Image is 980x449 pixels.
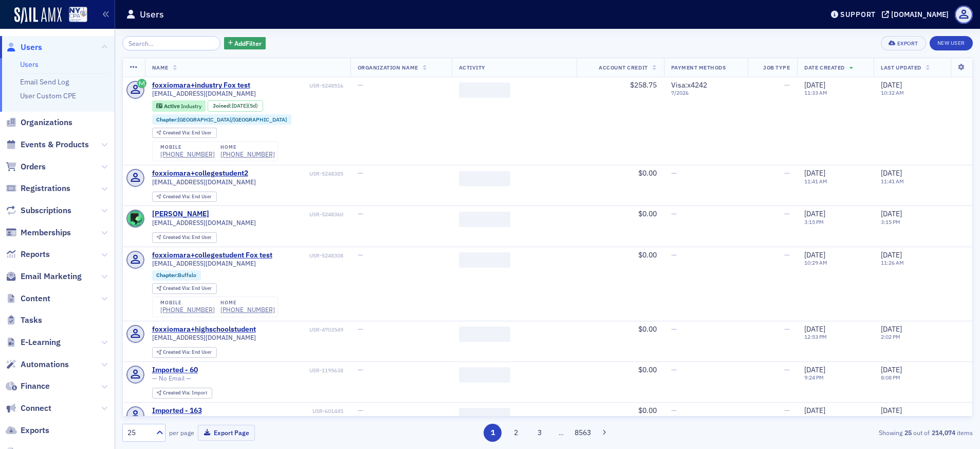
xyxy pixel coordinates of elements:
[250,170,343,177] div: USR-5248385
[882,11,952,18] button: [DOMAIN_NAME]
[224,37,266,50] button: AddFilter
[204,408,343,415] div: USR-601445
[6,359,69,370] a: Automations
[6,139,89,150] a: Events & Products
[20,91,76,100] a: User Custom CPE
[881,218,900,226] time: 3:15 PM
[6,117,72,128] a: Organizations
[152,374,191,382] span: — No Email —
[881,259,904,266] time: 11:26 AM
[358,406,363,415] span: —
[784,80,790,90] span: —
[671,80,707,90] span: Visa : x4242
[21,227,71,238] span: Memberships
[6,249,50,260] a: Reports
[152,128,217,139] div: Created Via: End User
[554,428,568,437] span: …
[152,232,217,243] div: Created Via: End User
[671,209,677,218] span: —
[6,42,42,53] a: Users
[163,129,192,136] span: Created Via :
[152,270,201,281] div: Chapter:
[160,144,215,150] div: mobile
[198,425,255,441] button: Export Page
[881,365,902,374] span: [DATE]
[804,218,824,226] time: 3:15 PM
[358,209,363,218] span: —
[671,64,726,71] span: Payment Methods
[21,315,42,326] span: Tasks
[459,171,510,186] span: ‌
[152,64,169,71] span: Name
[163,234,192,240] span: Created Via :
[62,7,87,24] a: View Homepage
[163,350,212,355] div: End User
[152,366,198,375] a: Imported - 60
[358,168,363,178] span: —
[638,406,657,415] span: $0.00
[804,168,825,178] span: [DATE]
[804,89,827,96] time: 11:33 AM
[21,337,61,348] span: E-Learning
[208,100,263,112] div: Joined: 2025-10-03 00:00:00
[220,150,275,158] div: [PHONE_NUMBER]
[163,389,192,396] span: Created Via :
[459,212,510,227] span: ‌
[6,227,71,238] a: Memberships
[881,209,902,218] span: [DATE]
[220,306,275,314] a: [PHONE_NUMBER]
[804,250,825,260] span: [DATE]
[160,306,215,314] a: [PHONE_NUMBER]
[804,80,825,90] span: [DATE]
[160,150,215,158] a: [PHONE_NUMBER]
[881,80,902,90] span: [DATE]
[891,10,949,19] div: [DOMAIN_NAME]
[21,205,71,216] span: Subscriptions
[902,428,913,437] strong: 25
[459,252,510,268] span: ‌
[152,81,250,90] div: foxxiomara+industry Fox test
[763,64,790,71] span: Job Type
[881,64,921,71] span: Last Updated
[152,406,202,416] a: Imported - 163
[671,365,677,374] span: —
[804,324,825,334] span: [DATE]
[638,365,657,374] span: $0.00
[20,60,39,69] a: Users
[671,324,677,334] span: —
[804,374,824,381] time: 9:24 PM
[630,80,657,90] span: $258.75
[152,251,272,260] a: foxxiomara+collegestudent Fox test
[152,178,256,186] span: [EMAIL_ADDRESS][DOMAIN_NAME]
[459,326,510,342] span: ‌
[21,42,42,53] span: Users
[696,428,973,437] div: Showing out of items
[459,367,510,383] span: ‌
[459,408,510,423] span: ‌
[638,324,657,334] span: $0.00
[21,293,50,304] span: Content
[804,406,825,415] span: [DATE]
[140,8,164,21] h1: Users
[164,102,181,110] span: Active
[21,161,46,172] span: Orders
[530,424,548,442] button: 3
[358,324,363,334] span: —
[881,168,902,178] span: [DATE]
[199,367,343,374] div: USR-1195638
[881,333,900,340] time: 2:02 PM
[152,283,217,294] div: Created Via: End User
[181,102,201,110] span: Industry
[232,102,248,109] span: [DATE]
[211,211,343,218] div: USR-5248360
[163,349,192,355] span: Created Via :
[804,333,827,340] time: 12:53 PM
[21,359,69,370] span: Automations
[784,168,790,178] span: —
[152,169,248,178] a: foxxiomara+collegestudent2
[21,271,82,282] span: Email Marketing
[881,374,900,381] time: 8:08 PM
